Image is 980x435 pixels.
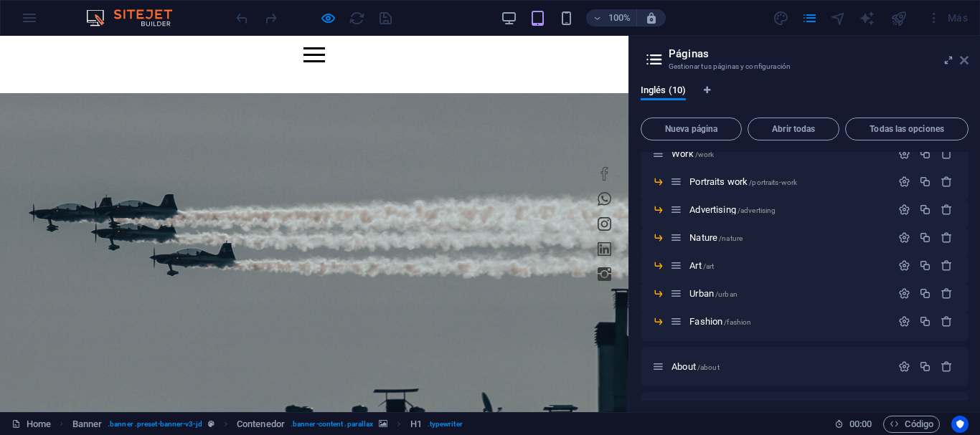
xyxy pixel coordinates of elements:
button: Usercentrics [951,416,969,433]
div: Configuración [898,259,910,272]
div: Advertising/advertising [685,205,891,214]
div: Work/work [667,149,891,158]
div: Eliminar [941,287,953,300]
span: Haz clic para abrir la página [689,288,738,299]
span: Código [890,416,933,433]
button: Código [883,416,940,433]
span: Todas las opciones [852,125,962,133]
div: Portraits work/portraits-work [685,177,891,186]
span: /nature [719,234,743,242]
div: Eliminar [941,148,953,160]
span: Haz clic para abrir la página [689,232,743,243]
span: Haz clic para abrir la página [672,148,714,159]
div: Configuración [898,204,910,216]
div: Duplicar [919,360,931,373]
span: /art [703,262,715,270]
div: Urban/urban [685,289,891,298]
div: Eliminar [941,231,953,244]
span: Haz clic para seleccionar y doble clic para editar [237,416,285,433]
span: . banner .preset-banner-v3-jd [108,416,202,433]
a: Facebook [592,125,617,150]
div: Duplicar [919,148,931,160]
span: Nueva página [647,125,735,133]
div: Fashion/fashion [685,317,891,326]
span: Haz clic para abrir la página [689,176,797,187]
span: 00 00 [849,416,872,433]
div: Duplicar [919,315,931,328]
div: Duplicar [919,259,931,272]
span: . banner-content .parallax [291,416,373,433]
div: Eliminar [941,315,953,328]
h6: Tiempo de la sesión [834,416,872,433]
button: Nueva página [641,118,742,140]
span: /about [697,363,720,371]
div: Art/art [685,261,891,270]
h2: Páginas [669,47,969,60]
div: Nature/nature [685,233,891,242]
span: . typewriter [428,416,463,433]
div: Duplicar [919,231,931,244]
span: Inglés (10) [641,82,686,102]
div: Duplicar [919,287,931,300]
span: Abrir todas [754,125,833,133]
div: Configuración [898,315,910,328]
div: Configuración [898,231,910,244]
div: Eliminar [941,360,953,373]
span: Fashion [689,316,751,327]
span: : [859,419,862,429]
a: Haz clic para cancelar la selección y doble clic para abrir páginas [11,416,51,433]
i: Al redimensionar, ajustar el nivel de zoom automáticamente para ajustarse al dispositivo elegido. [645,11,658,24]
span: Haz clic para abrir la página [689,260,714,271]
div: Duplicar [919,204,931,216]
button: 100% [586,9,637,27]
i: Este elemento contiene un fondo [379,420,387,428]
div: About/about [667,362,891,371]
nav: breadcrumb [72,416,463,433]
div: Duplicar [919,176,931,188]
div: Configuración [898,287,910,300]
span: Haz clic para abrir la página [689,204,776,215]
div: Configuración [898,360,910,373]
div: Eliminar [941,259,953,272]
h6: 100% [608,9,631,27]
span: /work [695,150,715,158]
span: /fashion [724,318,751,326]
i: Páginas (Ctrl+Alt+S) [801,10,818,27]
div: Eliminar [941,204,953,216]
span: /urban [715,290,738,298]
span: /advertising [738,206,776,214]
button: pages [801,9,818,27]
span: Haz clic para seleccionar y doble clic para editar [72,416,103,433]
button: Todas las opciones [845,118,969,140]
span: /portraits-work [749,178,797,186]
h3: Gestionar tus páginas y configuración [669,60,940,73]
span: About [672,361,720,372]
div: Pestañas de idiomas [641,85,969,112]
button: Haz clic para salir del modo de previsualización y seguir editando [319,9,336,27]
img: Editor Logo [83,9,190,27]
button: Abrir todas [748,118,839,140]
span: Haz clic para seleccionar y doble clic para editar [410,416,422,433]
i: Este elemento es un preajuste personalizable [208,420,215,428]
div: Configuración [898,148,910,160]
